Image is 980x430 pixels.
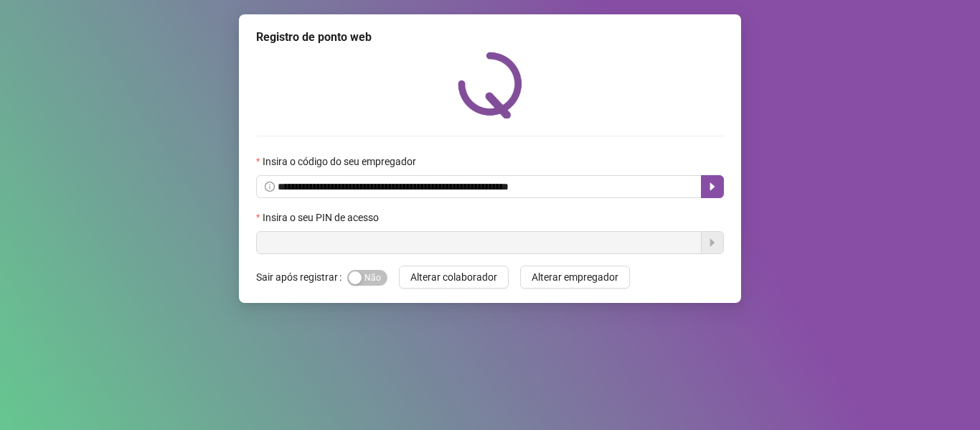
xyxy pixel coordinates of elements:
span: caret-right [707,181,718,192]
span: info-circle [265,182,275,192]
button: Alterar empregador [520,266,630,289]
button: Alterar colaborador [399,266,509,289]
label: Insira o código do seu empregador [256,154,425,169]
span: Alterar colaborador [410,269,497,285]
label: Sair após registrar [256,266,347,289]
label: Insira o seu PIN de acesso [256,210,388,225]
span: Alterar empregador [532,269,618,285]
div: Registro de ponto web [256,29,724,46]
img: QRPoint [458,52,522,118]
